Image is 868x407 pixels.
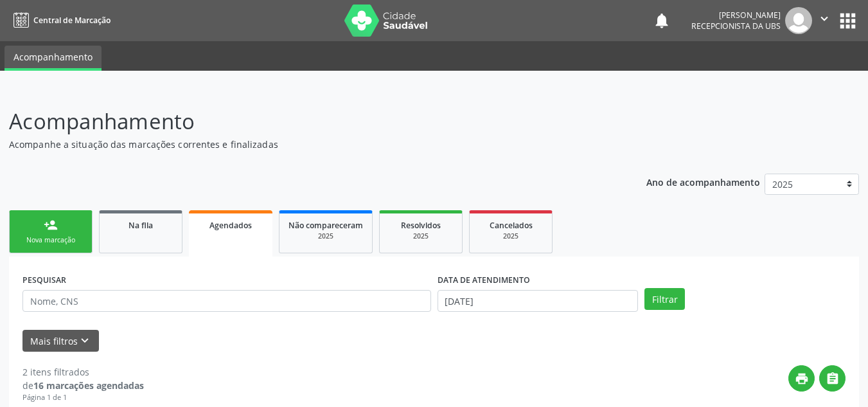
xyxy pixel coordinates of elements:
[691,21,781,32] span: Recepcionista da UBS
[33,15,111,26] span: Central de Marcação
[288,220,363,231] span: Não compareceram
[22,330,99,352] button: Mais filtroskeyboard_arrow_down
[128,220,153,231] span: Na fila
[653,12,671,30] button: notifications
[691,10,781,21] div: [PERSON_NAME]
[9,10,111,31] a: Central de Marcação
[389,231,453,241] div: 2025
[22,365,144,379] div: 2 itens filtrados
[22,290,431,312] input: Nome, CNS
[401,220,441,231] span: Resolvidos
[22,270,66,290] label: PESQUISAR
[795,372,809,386] i: print
[817,12,831,26] i: 
[209,220,252,231] span: Agendados
[44,218,58,232] div: person_add
[785,7,812,34] img: img
[826,372,840,386] i: 
[438,270,530,290] label: DATA DE ATENDIMENTO
[788,365,815,392] button: print
[33,379,144,392] strong: 16 marcações agendadas
[644,288,685,310] button: Filtrar
[479,231,543,241] div: 2025
[812,7,837,34] button: 
[9,138,604,151] p: Acompanhe a situação das marcações correntes e finalizadas
[288,231,363,241] div: 2025
[4,46,102,71] a: Acompanhamento
[819,365,846,392] button: 
[490,220,533,231] span: Cancelados
[22,379,144,392] div: de
[22,392,144,403] div: Página 1 de 1
[78,334,92,348] i: keyboard_arrow_down
[438,290,639,312] input: Selecione um intervalo
[837,10,859,32] button: apps
[646,174,760,190] p: Ano de acompanhamento
[19,235,83,245] div: Nova marcação
[9,105,604,138] p: Acompanhamento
